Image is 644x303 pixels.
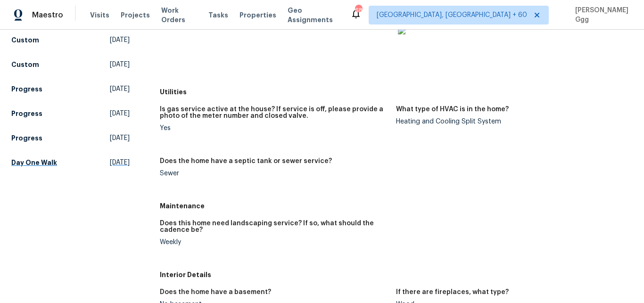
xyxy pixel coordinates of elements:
span: [DATE] [110,158,130,167]
span: Work Orders [161,6,197,25]
span: [DATE] [110,84,130,94]
h5: Progress [11,133,42,143]
h5: If there are fireplaces, what type? [396,289,509,295]
h5: Interior Details [160,270,633,279]
div: Heating and Cooling Split System [396,118,625,125]
span: [GEOGRAPHIC_DATA], [GEOGRAPHIC_DATA] + 60 [377,10,527,20]
h5: Does the home have a basement? [160,289,271,295]
a: Progress[DATE] [11,81,130,98]
span: Tasks [208,12,228,18]
span: [DATE] [110,109,130,118]
h5: What type of HVAC is in the home? [396,106,509,113]
h5: Day One Walk [11,158,57,167]
h5: Custom [11,35,39,45]
h5: Utilities [160,87,633,97]
span: [DATE] [110,60,130,69]
div: Sewer [160,170,389,177]
span: [DATE] [110,35,130,45]
span: Projects [121,10,150,20]
a: Progress[DATE] [11,130,130,147]
h5: Maintenance [160,201,633,211]
a: Progress[DATE] [11,105,130,122]
h5: Progress [11,84,42,94]
div: Yes [160,125,389,131]
h5: Does this home need landscaping service? If so, what should the cadence be? [160,220,389,233]
h5: Does the home have a septic tank or sewer service? [160,158,332,164]
h5: Custom [11,60,39,69]
a: Custom[DATE] [11,32,130,49]
div: 682 [355,6,362,15]
h5: Is gas service active at the house? If service is off, please provide a photo of the meter number... [160,106,389,119]
div: Weekly [160,239,389,246]
span: Maestro [32,10,63,20]
span: [PERSON_NAME] Ggg [571,6,630,25]
a: Day One Walk[DATE] [11,154,130,171]
a: Custom[DATE] [11,56,130,73]
h5: Progress [11,109,42,118]
span: Geo Assignments [288,6,339,25]
span: Properties [239,10,276,20]
span: Visits [90,10,109,20]
span: [DATE] [110,133,130,143]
